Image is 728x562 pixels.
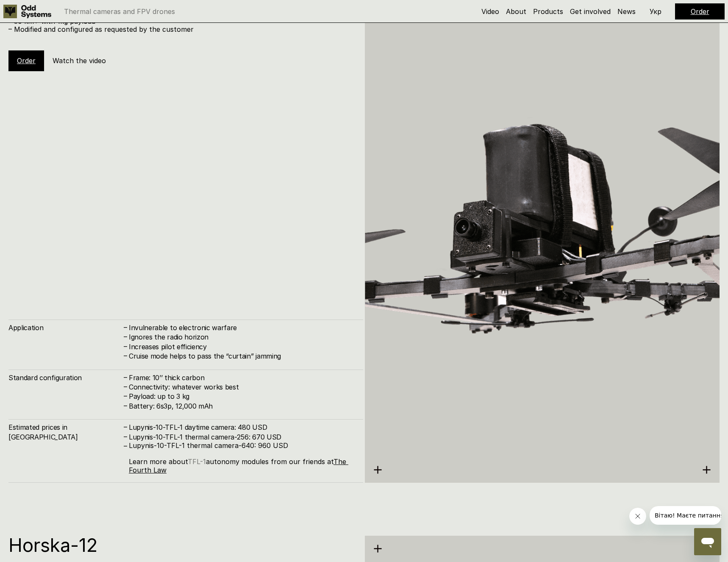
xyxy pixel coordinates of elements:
[129,323,355,332] h4: Invulnerable to electronic warfare
[124,342,127,351] h4: –
[629,508,646,525] iframe: Cerrar mensaje
[8,373,123,382] h4: Standard configuration
[8,25,355,33] p: – Modified and configured as requested by the customer
[129,351,355,361] h4: Cruise mode helps to pass the “curtain” jamming
[124,332,127,341] h4: –
[8,423,123,442] h4: Estimated prices in [GEOGRAPHIC_DATA]
[694,528,721,555] iframe: Botón para iniciar la ventana de mensajería
[650,506,721,525] iframe: Mensaje de la compañía
[17,56,36,65] a: Order
[124,422,127,431] h4: –
[124,401,127,410] h4: –
[124,323,127,332] h4: –
[129,442,355,474] p: Lupynis-10-TFL-1 thermal camera-640: 960 USD Learn more about autonomy modules from our friends at
[129,423,355,432] h4: Lupynis-10-TFL-1 daytime camera: 480 USD
[129,401,355,411] h4: Battery: 6s3p, 12,000 mAh
[124,391,127,401] h4: –
[129,392,355,401] h4: Payload: up to 3 kg
[5,6,78,13] span: Вітаю! Маєте питання?
[650,8,661,15] p: Укр
[124,382,127,391] h4: –
[8,323,123,332] h4: Application
[691,7,709,16] a: Order
[129,373,355,382] h4: Frame: 10’’ thick carbon
[188,457,206,466] a: TFL-1
[129,432,355,442] h4: Lupynis-10-TFL-1 thermal camera-256: 670 USD
[124,441,127,451] h4: –
[533,7,563,16] a: Products
[124,432,127,441] h4: –
[570,7,611,16] a: Get involved
[129,342,355,351] h4: Increases pilot efficiency
[124,372,127,381] h4: –
[53,56,106,65] h5: Watch the video
[124,351,127,360] h4: –
[506,7,526,16] a: About
[617,7,636,16] a: News
[129,332,355,342] h4: Ignores the radio horizon
[64,8,175,15] p: Thermal cameras and FPV drones
[129,382,355,392] h4: Connectivity: whatever works best
[481,7,499,16] a: Video
[129,457,348,474] a: The Fourth Law
[8,536,355,554] h1: Horska-12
